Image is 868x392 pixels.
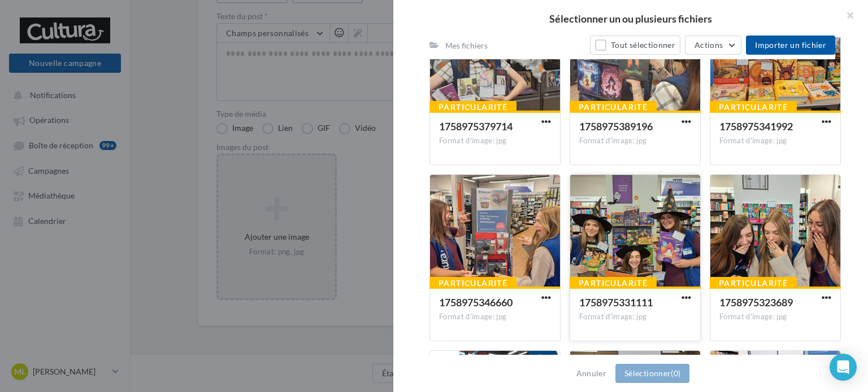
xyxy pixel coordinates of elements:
[439,136,551,146] div: Format d'image: jpg
[695,40,723,50] span: Actions
[719,120,793,133] span: 1758975341992
[579,296,653,309] span: 1758975331111
[579,136,691,146] div: Format d'image: jpg
[429,101,517,113] div: Particularité
[671,368,680,378] span: (0)
[445,40,488,51] div: Mes fichiers
[590,36,680,55] button: Tout sélectionner
[710,277,797,289] div: Particularité
[719,296,793,309] span: 1758975323689
[429,277,517,289] div: Particularité
[830,354,857,381] div: Open Intercom Messenger
[719,136,831,146] div: Format d'image: jpg
[439,312,551,322] div: Format d'image: jpg
[570,101,657,113] div: Particularité
[579,120,653,133] span: 1758975389196
[746,36,835,55] button: Importer un fichier
[572,367,611,380] button: Annuler
[719,312,831,322] div: Format d'image: jpg
[579,312,691,322] div: Format d'image: jpg
[411,14,850,24] h2: Sélectionner un ou plusieurs fichiers
[685,36,741,55] button: Actions
[755,40,826,50] span: Importer un fichier
[439,120,513,133] span: 1758975379714
[615,364,689,383] button: Sélectionner(0)
[570,277,657,289] div: Particularité
[710,101,797,113] div: Particularité
[439,296,513,309] span: 1758975346660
